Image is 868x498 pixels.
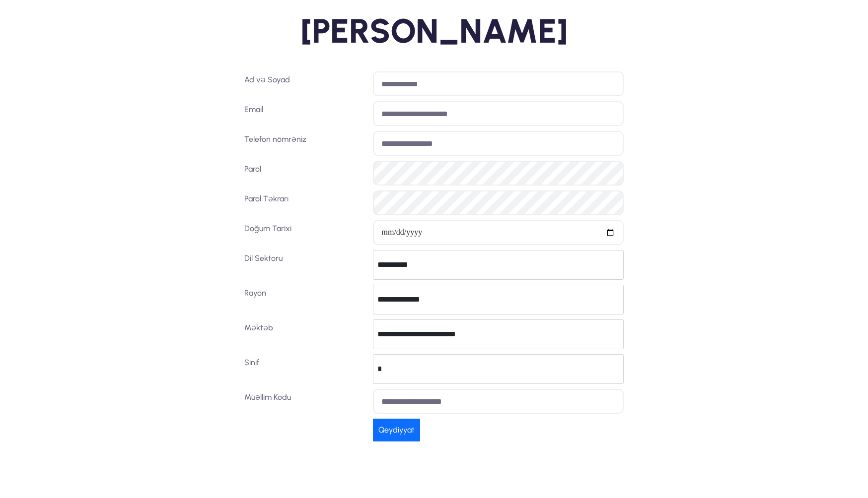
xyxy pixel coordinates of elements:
label: Doğum Tarixi [240,220,369,245]
label: Rayon [240,285,369,314]
button: Qeydiyyat [373,419,420,441]
label: Məktəb [240,319,369,349]
label: Sinif [240,354,369,384]
label: Parol [240,161,369,186]
label: Dil Sektoru [240,250,369,280]
label: Ad və Soyad [240,71,369,96]
label: Müəllim Kodu [240,389,369,414]
label: Telefon nömrəniz [240,131,369,156]
label: Parol Təkrarı [240,190,369,215]
label: Email [240,101,369,126]
h2: [PERSON_NAME] [147,10,721,52]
